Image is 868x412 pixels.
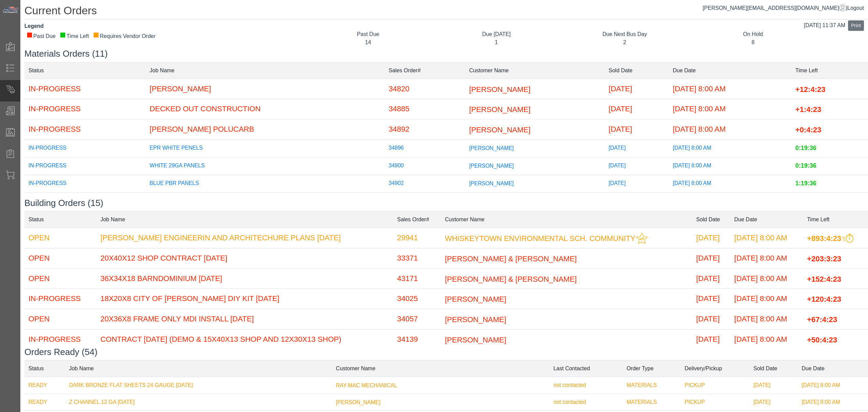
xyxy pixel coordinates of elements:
td: Customer Name [332,360,550,377]
span: [PERSON_NAME] [445,315,506,324]
td: Order Type [623,360,680,377]
td: Job Name [145,62,384,79]
td: Sold Date [692,211,730,228]
span: [PERSON_NAME] [445,335,506,344]
td: [DATE] [749,394,797,411]
span: [PERSON_NAME] [469,126,531,134]
h3: Building Orders (15) [24,198,868,208]
td: [DATE] 8:00 AM [730,268,803,289]
td: 20X36X8 FRAME ONLY MDI INSTALL [DATE] [96,309,393,330]
div: ■ [26,32,33,37]
td: OPEN [24,268,96,289]
td: EPR WHITE PENELS [145,139,384,157]
h3: Materials Orders (11) [24,49,868,59]
td: [DATE] 8:00 AM [797,377,868,394]
td: 36X34X18 BARNDOMINIUM [DATE] [96,268,393,289]
td: [DATE] 8:00 AM [797,394,868,411]
span: +893:4:23 [807,234,841,242]
td: Last Contacted [549,360,623,377]
td: 33371 [393,248,441,268]
td: IN-PROGRESS [24,119,145,139]
td: [DATE] [692,309,730,330]
td: IN-PROGRESS [24,175,145,192]
td: [DATE] [605,119,669,139]
div: On Hold [694,30,812,38]
td: DECKED OUT CONSTRUCTION [145,99,384,119]
td: [DATE] [692,329,730,350]
span: [PERSON_NAME] [336,399,381,405]
td: PICKUP [680,394,749,411]
div: Time Left [60,32,89,40]
td: [DATE] [692,228,730,248]
td: IN-PROGRESS [24,289,96,309]
h3: Orders Ready (54) [24,347,868,357]
td: [DATE] 8:00 AM [669,119,791,139]
td: OPEN [24,309,96,330]
td: [DATE] [692,248,730,268]
td: CONTRACT [DATE] (DEMO & 15X40X13 SHOP AND 12X30X13 SHOP) [96,329,393,350]
td: 34139 [393,329,441,350]
div: Past Due [309,30,427,38]
td: Due Date [669,62,791,79]
td: [DATE] [692,268,730,289]
td: Customer Name [441,211,692,228]
td: 34900 [384,157,465,175]
div: ■ [93,32,99,37]
td: OPEN [24,248,96,268]
td: Time Left [791,62,868,79]
span: RAY-MAC MECHANICAL [336,382,397,388]
img: Metals Direct Inc Logo [2,6,19,14]
td: Sales Order# [384,62,465,79]
span: +12:4:23 [795,85,826,93]
span: [PERSON_NAME] [445,295,506,303]
span: +203:3:23 [807,255,841,263]
td: BLUE PBR PANELS [145,175,384,192]
td: Delivery/Pickup [680,360,749,377]
td: 34885 [384,99,465,119]
td: READY [24,377,65,394]
td: 43171 [393,268,441,289]
td: DARK BRONZE FLAT SHEETS 24 GAUGE [DATE] [65,377,332,394]
td: [PERSON_NAME] ENGINEERIN AND ARCHITECHURE PLANS [DATE] [96,228,393,248]
span: +67:4:23 [807,315,837,324]
h1: Current Orders [24,4,868,19]
td: [DATE] 8:00 AM [669,192,791,210]
td: Z CHANNEL 12 GA [DATE] [65,394,332,411]
td: [DATE] [605,79,669,99]
td: [DATE] [749,377,797,394]
strong: Legend [24,23,44,29]
span: [PERSON_NAME] [469,163,514,168]
td: 18X20X8 CITY OF [PERSON_NAME] DIY KIT [DATE] [96,289,393,309]
td: 34896 [384,139,465,157]
td: Sold Date [605,62,669,79]
img: This customer should be prioritized [636,232,648,244]
td: [PERSON_NAME] [145,79,384,99]
span: [PERSON_NAME] [469,85,531,93]
div: 1 [437,38,555,46]
div: 2 [566,38,684,46]
td: [DATE] 8:00 AM [669,157,791,175]
td: [DATE] 8:00 AM [730,228,803,248]
td: OPEN [24,228,96,248]
td: 34904 [384,192,465,210]
td: Status [24,62,145,79]
span: [PERSON_NAME] & [PERSON_NAME] [445,275,577,283]
button: Print [848,20,864,31]
span: +1:4:23 [795,105,821,114]
td: 34892 [384,119,465,139]
span: +152:4:23 [807,275,841,283]
span: [PERSON_NAME] [469,145,514,151]
td: IN-PROGRESS [24,79,145,99]
td: Status [24,211,96,228]
img: This order should be prioritized [842,234,853,243]
span: 0:19:36 [795,163,816,169]
td: not contacted [549,377,623,394]
td: [PERSON_NAME] POLUCARB [145,119,384,139]
a: [PERSON_NAME][EMAIL_ADDRESS][DOMAIN_NAME] [703,5,846,11]
div: | [703,4,864,12]
span: [PERSON_NAME] [469,180,514,186]
div: ■ [60,32,66,37]
span: [PERSON_NAME] & [PERSON_NAME] [445,255,577,263]
td: PICKUP [680,377,749,394]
